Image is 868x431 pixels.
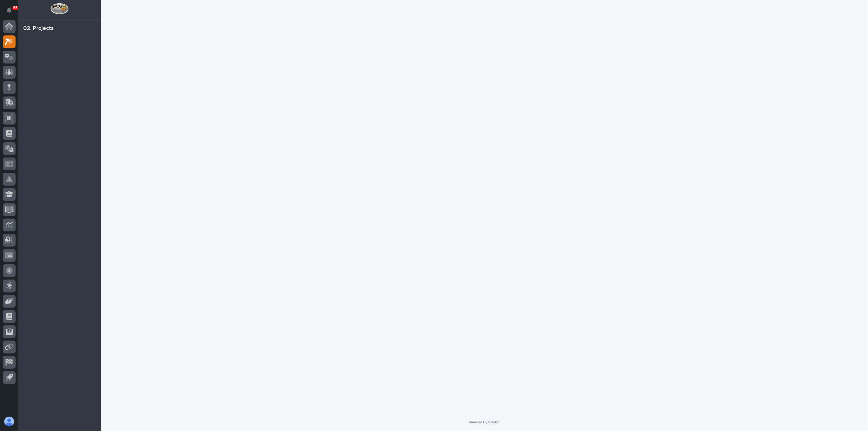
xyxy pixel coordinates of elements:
[13,6,17,10] p: 55
[50,3,68,14] img: Workspace Logo
[3,4,16,16] button: Notifications
[469,420,500,424] a: Powered By Stacker
[3,415,16,428] button: users-avatar
[8,7,16,17] div: Notifications55
[23,25,54,32] div: 02. Projects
